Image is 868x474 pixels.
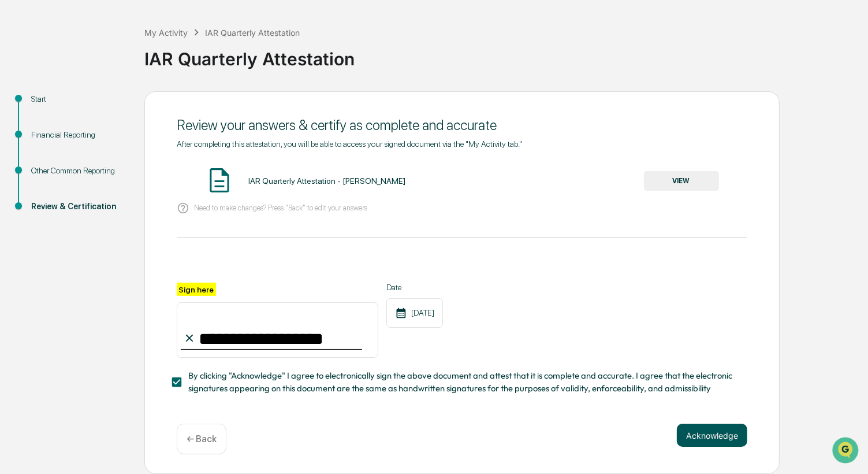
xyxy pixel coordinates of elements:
[39,88,189,100] div: Start new chat
[248,176,405,186] div: IAR Quarterly Attestation - [PERSON_NAME]
[144,28,188,38] div: My Activity
[386,298,443,328] div: [DATE]
[23,146,74,157] span: Preclearance
[194,203,367,212] p: Need to make changes? Press "Back" to edit your answers
[31,93,126,105] div: Start
[188,369,738,395] span: By clicking "Acknowledge" I agree to electronically sign the above document and attest that it is...
[7,141,79,162] a: 🖐️Preclearance
[12,24,210,43] p: How can we help?
[23,168,73,179] span: Data Lookup
[31,165,126,177] div: Other Common Reporting
[84,147,93,156] div: 🗄️
[7,163,77,184] a: 🔎Data Lookup
[644,171,719,191] button: VIEW
[386,283,443,292] label: Date
[177,117,747,134] div: Review your answers & certify as complete and accurate
[205,166,234,195] img: Document Icon
[79,141,148,162] a: 🗄️Attestations
[31,129,126,141] div: Financial Reporting
[177,283,216,296] label: Sign here
[677,424,747,447] button: Acknowledge
[31,201,126,213] div: Review & Certification
[12,169,21,178] div: 🔎
[81,195,140,205] a: Powered byPylon
[177,139,522,149] span: After completing this attestation, you will be able to access your signed document via the "My Ac...
[144,39,862,69] div: IAR Quarterly Attestation
[12,88,32,109] img: 1746055101610-c473b297-6a78-478c-a979-82029cc54cd1
[831,436,862,467] iframe: Open customer support
[39,100,146,109] div: We're available if you need us!
[95,146,143,157] span: Attestations
[12,147,21,156] div: 🖐️
[187,434,217,445] p: ← Back
[205,28,300,38] div: IAR Quarterly Attestation
[196,92,210,106] button: Start new chat
[115,196,140,205] span: Pylon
